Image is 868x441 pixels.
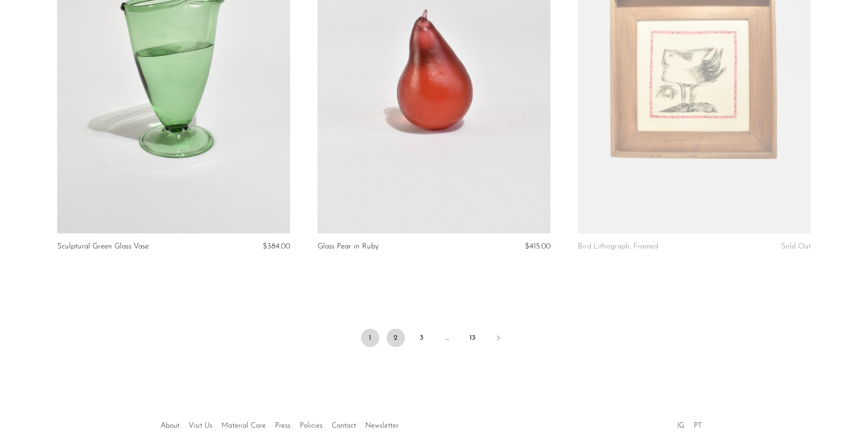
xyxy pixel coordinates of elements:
a: IG [677,422,685,430]
a: Press [275,422,291,430]
a: Contact [332,422,356,430]
a: Sculptural Green Glass Vase [57,243,149,251]
span: $415.00 [525,243,550,250]
a: 13 [464,329,482,347]
a: Visit Us [189,422,212,430]
a: Glass Pear in Ruby [318,243,379,251]
a: PT [694,422,702,430]
ul: Social Medias [673,415,706,432]
a: Next [489,329,507,349]
a: Material Care [221,422,266,430]
span: … [438,329,456,347]
a: 3 [412,329,431,347]
span: $384.00 [263,243,290,250]
a: Bird Lithograph, Framed [578,243,658,251]
a: 2 [387,329,405,347]
a: Policies [300,422,323,430]
span: 1 [361,329,379,347]
ul: Quick links [156,415,403,432]
a: About [161,422,179,430]
span: Sold Out [781,243,811,250]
